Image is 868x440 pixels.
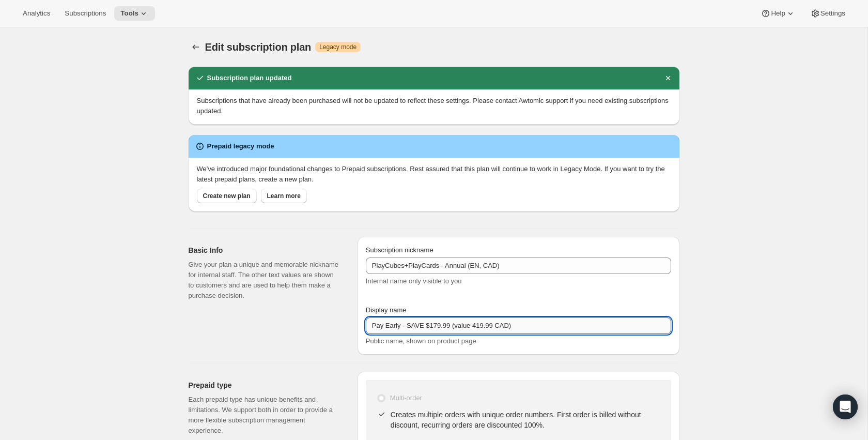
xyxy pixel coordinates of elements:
[771,9,785,18] span: Help
[804,6,851,21] button: Settings
[207,141,274,151] h2: Prepaid legacy mode
[65,9,106,18] span: Subscriptions
[189,260,341,301] p: Give your plan a unique and memorable nickname for internal staff. The other text values are show...
[366,257,671,274] input: Subscribe & Save
[197,164,671,185] p: We've introduced major foundational changes to Prepaid subscriptions. Rest assured that this plan...
[833,395,858,419] div: Open Intercom Messenger
[114,6,155,21] button: Tools
[205,41,312,53] span: Edit subscription plan
[197,189,257,203] button: Create new plan
[189,245,341,255] h2: Basic Info
[267,192,301,200] span: Learn more
[820,9,845,18] span: Settings
[17,6,56,21] button: Analytics
[189,40,203,54] button: Subscription plans
[203,192,251,200] span: Create new plan
[261,189,307,203] button: Learn more
[189,395,341,436] p: Each prepaid type has unique benefits and limitations. We support both in order to provide a more...
[366,277,462,285] span: Internal name only visible to you
[319,43,357,51] span: Legacy mode
[207,73,292,83] h2: Subscription plan updated
[661,71,675,85] button: Dismiss notification
[366,337,476,345] span: Public name, shown on product page
[390,394,422,402] span: Multi-order
[366,306,407,314] span: Display name
[189,380,341,390] h2: Prepaid type
[366,246,433,254] span: Subscription nickname
[754,6,801,21] button: Help
[23,9,50,18] span: Analytics
[120,9,138,18] span: Tools
[391,409,660,430] p: Creates multiple orders with unique order numbers. First order is billed without discount, recurr...
[197,96,671,116] p: Subscriptions that have already been purchased will not be updated to reflect these settings. Ple...
[58,6,112,21] button: Subscriptions
[366,317,671,334] input: Subscribe & Save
